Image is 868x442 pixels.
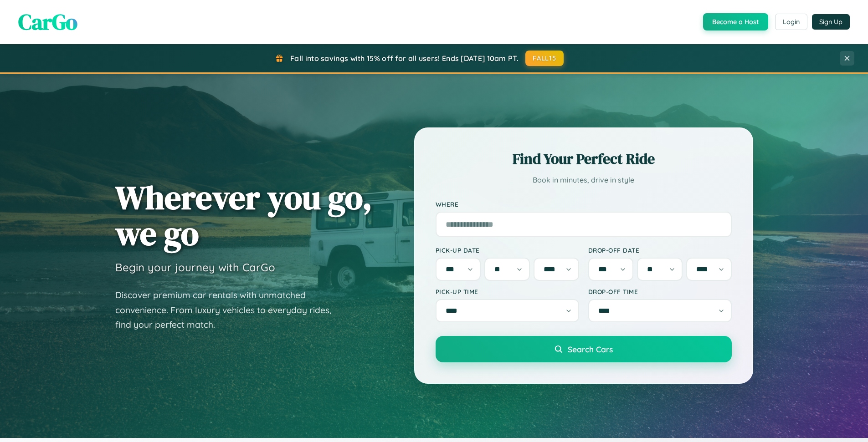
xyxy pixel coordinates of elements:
[290,54,519,63] span: Fall into savings with 15% off for all users! Ends [DATE] 10am PT.
[436,149,732,169] h2: Find Your Perfect Ride
[115,260,275,274] h3: Begin your journey with CarGo
[525,51,564,66] button: FALL15
[812,14,850,30] button: Sign Up
[436,246,579,254] label: Pick-up Date
[115,179,372,251] h1: Wherever you go, we go
[703,13,768,30] button: Become a Host
[436,288,579,295] label: Pick-up Time
[588,288,732,295] label: Drop-off Time
[436,200,732,208] label: Where
[18,7,77,37] span: CarGo
[436,336,732,362] button: Search Cars
[588,246,732,254] label: Drop-off Date
[775,14,807,30] button: Login
[568,344,613,354] span: Search Cars
[436,173,732,187] p: Book in minutes, drive in style
[115,288,343,332] p: Discover premium car rentals with unmatched convenience. From luxury vehicles to everyday rides, ...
